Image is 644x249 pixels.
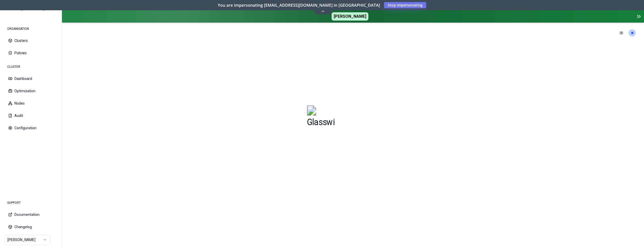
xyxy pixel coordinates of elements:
[4,198,58,208] div: SUPPORT
[4,24,58,34] div: ORGANISATION
[332,12,368,21] span: [PERSON_NAME]
[4,221,58,233] button: Changelog
[4,98,58,109] button: Nodes
[4,35,58,46] button: Clusters
[4,85,58,97] button: Optimization
[4,110,58,121] button: Audit
[4,209,58,220] button: Documentation
[4,47,58,59] button: Policies
[4,73,58,84] button: Dashboard
[4,62,58,72] div: CLUSTER
[4,122,58,134] button: Configuration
